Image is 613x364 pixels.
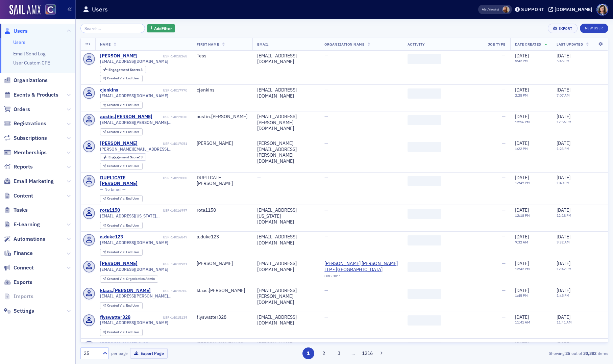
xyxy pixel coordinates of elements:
span: [PERSON_NAME][EMAIL_ADDRESS][PERSON_NAME][DOMAIN_NAME] [100,147,187,152]
div: Engagement Score: 3 [100,66,146,73]
time: 12:56 PM [515,120,530,124]
div: Created Via: End User [100,163,143,170]
div: Created Via: Organization Admin [100,276,158,283]
span: Email Marketing [14,178,54,185]
div: ORG-3011 [324,274,398,281]
span: [DATE] [515,314,529,320]
span: Created Via : [107,103,126,107]
span: [DATE] [557,287,570,293]
div: DUPLICATE [PERSON_NAME] [197,175,248,187]
div: Created Via: End User [100,222,143,229]
div: Created Via: End User [100,75,143,82]
span: ‌ [408,342,441,352]
span: — No Email — [100,187,126,192]
div: USR-14017830 [153,115,187,119]
span: — [324,87,328,93]
a: flyswatter328 [100,314,130,320]
div: Showing out of items [437,350,608,356]
div: [PERSON_NAME] [197,140,248,147]
span: [DATE] [515,175,529,181]
div: Created Via: End User [100,102,143,109]
span: — [324,234,328,240]
span: — [502,140,506,146]
strong: 25 [564,350,571,356]
input: Search… [80,24,145,33]
time: 1:22 PM [515,146,528,151]
span: Reports [14,163,33,171]
span: [EMAIL_ADDRESS][DOMAIN_NAME] [100,93,168,98]
div: Engagement Score: 3 [100,153,146,161]
span: Date Created [515,42,541,47]
div: Created Via: End User [100,249,143,256]
div: USR-14016997 [121,208,187,213]
span: [EMAIL_ADDRESS][DOMAIN_NAME] [100,320,168,325]
div: [EMAIL_ADDRESS][DOMAIN_NAME] [257,261,315,272]
span: Profile [596,4,608,16]
span: ‌ [408,289,441,299]
time: 11:41 AM [557,320,572,324]
span: Job Type [488,42,506,47]
span: Users [14,27,28,35]
time: 5:42 PM [515,58,528,63]
span: [EMAIL_ADDRESS][PERSON_NAME][DOMAIN_NAME] [100,293,187,298]
a: Memberships [4,149,47,156]
span: — [324,341,328,347]
span: Name [100,42,111,47]
time: 12:18 PM [557,213,571,218]
div: austin.[PERSON_NAME] [197,114,248,120]
a: Email Send Log [13,51,45,57]
span: Finance [14,250,33,257]
h1: Users [92,5,108,14]
button: AddFilter [147,24,175,33]
time: 12:18 PM [515,213,530,218]
span: — [502,87,506,93]
span: Tasks [14,206,28,214]
span: Add Filter [154,25,172,31]
span: Eide Bailly LLP - Denver [324,261,398,272]
span: Email [257,42,269,47]
div: [EMAIL_ADDRESS][DOMAIN_NAME] [257,234,315,246]
span: … [348,350,358,356]
span: — [502,53,506,59]
div: rota1150 [197,207,248,213]
div: USR-14017008 [163,176,187,180]
div: DUPLICATE [PERSON_NAME] [100,175,162,187]
span: [EMAIL_ADDRESS][US_STATE][DOMAIN_NAME] [100,213,187,218]
span: Organization Name [324,42,364,47]
a: [PERSON_NAME] [100,261,138,267]
div: cjenkins [197,87,248,93]
span: [DATE] [557,314,570,320]
span: — [502,234,506,240]
span: — [324,53,328,59]
span: [EMAIL_ADDRESS][DOMAIN_NAME] [100,59,168,64]
span: — [502,260,506,266]
div: [EMAIL_ADDRESS][PERSON_NAME][DOMAIN_NAME] [257,114,315,132]
button: 1216 [362,347,373,359]
div: [EMAIL_ADDRESS][DOMAIN_NAME] [257,53,315,65]
span: Connect [14,264,34,271]
span: ‌ [408,176,441,186]
span: Imports [14,293,33,300]
span: [DATE] [515,53,529,59]
div: 3 [108,68,143,72]
span: — [324,207,328,213]
span: Created Via : [107,223,126,228]
div: End User [107,103,139,107]
div: Created Via: End User [100,302,143,309]
span: [DATE] [557,341,570,347]
time: 2:28 PM [515,93,528,98]
span: [DATE] [557,260,570,266]
button: [DOMAIN_NAME] [548,7,595,12]
img: SailAMX [9,5,41,16]
span: ‌ [408,315,441,326]
button: 2 [318,347,329,359]
span: — [257,175,261,181]
div: Organization Admin [107,277,155,281]
span: — [324,287,328,293]
time: 5:45 PM [557,58,569,63]
time: 12:56 PM [557,120,571,124]
span: Created Via : [107,250,126,254]
button: 1 [302,347,314,359]
div: flyswatter328 [197,314,248,320]
div: a.duke123 [100,234,123,240]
